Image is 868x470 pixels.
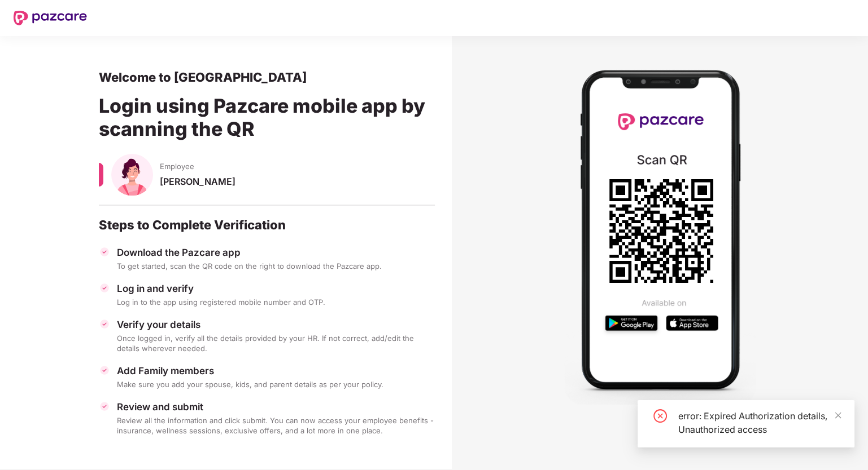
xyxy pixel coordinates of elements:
[117,379,435,389] div: Make sure you add your spouse, kids, and parent details as per your policy.
[117,401,435,413] div: Review and submit
[117,282,435,295] div: Log in and verify
[99,282,110,294] img: svg+xml;base64,PHN2ZyBpZD0iVGljay0zMngzMiIgeG1sbnM9Imh0dHA6Ly93d3cudzMub3JnLzIwMDAvc3ZnIiB3aWR0aD...
[14,11,87,25] img: New Pazcare Logo
[117,297,435,307] div: Log in to the app using registered mobile number and OTP.
[99,365,110,376] img: svg+xml;base64,PHN2ZyBpZD0iVGljay0zMngzMiIgeG1sbnM9Imh0dHA6Ly93d3cudzMub3JnLzIwMDAvc3ZnIiB3aWR0aD...
[564,55,756,405] img: Mobile
[117,261,435,271] div: To get started, scan the QR code on the right to download the Pazcare app.
[834,411,842,419] span: close
[99,401,110,412] img: svg+xml;base64,PHN2ZyBpZD0iVGljay0zMngzMiIgeG1sbnM9Imh0dHA6Ly93d3cudzMub3JnLzIwMDAvc3ZnIiB3aWR0aD...
[99,85,435,154] div: Login using Pazcare mobile app by scanning the QR
[99,217,435,233] div: Steps to Complete Verification
[117,333,435,353] div: Once logged in, verify all the details provided by your HR. If not correct, add/edit the details ...
[117,318,435,331] div: Verify your details
[99,69,435,85] div: Welcome to [GEOGRAPHIC_DATA]
[678,409,841,436] div: error: Expired Authorization details, Unauthorized access
[99,246,110,258] img: svg+xml;base64,PHN2ZyBpZD0iVGljay0zMngzMiIgeG1sbnM9Imh0dHA6Ly93d3cudzMub3JnLzIwMDAvc3ZnIiB3aWR0aD...
[117,365,435,377] div: Add Family members
[111,154,153,196] img: svg+xml;base64,PHN2ZyB4bWxucz0iaHR0cDovL3d3dy53My5vcmcvMjAwMC9zdmciIHhtbG5zOnhsaW5rPSJodHRwOi8vd3...
[160,176,435,198] div: [PERSON_NAME]
[117,246,435,259] div: Download the Pazcare app
[653,409,667,423] span: close-circle
[160,161,194,171] span: Employee
[99,318,110,330] img: svg+xml;base64,PHN2ZyBpZD0iVGljay0zMngzMiIgeG1sbnM9Imh0dHA6Ly93d3cudzMub3JnLzIwMDAvc3ZnIiB3aWR0aD...
[117,415,435,436] div: Review all the information and click submit. You can now access your employee benefits - insuranc...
